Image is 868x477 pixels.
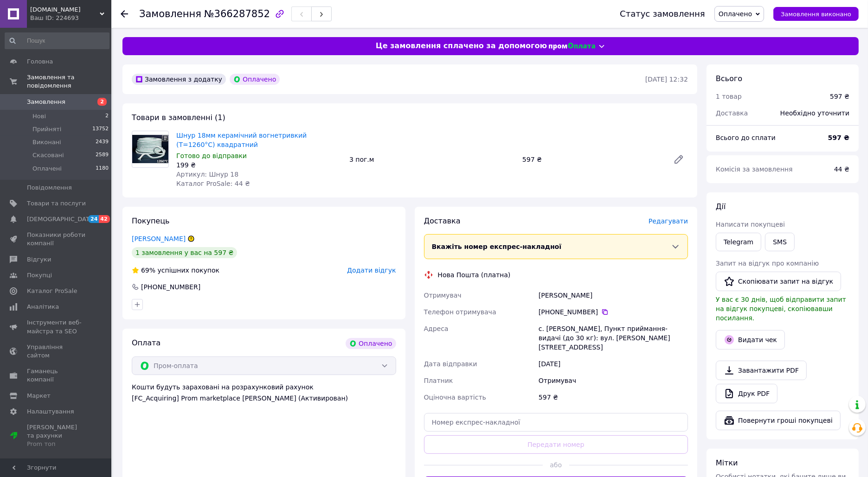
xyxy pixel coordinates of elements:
[30,14,111,22] div: Ваш ID: 224693
[347,267,396,274] span: Додати відгук
[27,184,72,192] span: Повідомлення
[176,171,238,178] span: Артикул: Шнур 18
[424,413,688,432] input: Номер експрес-накладної
[716,272,841,291] button: Скопіювати запит на відгук
[27,407,74,416] span: Налаштування
[121,9,128,19] div: Повернутися назад
[139,8,201,19] span: Замовлення
[96,165,109,173] span: 1180
[27,199,86,208] span: Товари та послуги
[176,152,247,159] span: Готово до відправки
[27,367,86,384] span: Гаманець компанії
[424,308,496,316] span: Телефон отримувача
[27,255,51,264] span: Відгуки
[32,151,64,159] span: Скасовані
[649,217,688,225] span: Редагувати
[834,165,849,173] span: 44 ₴
[537,372,690,389] div: Отримувач
[519,153,666,166] div: 597 ₴
[716,93,742,100] span: 1 товар
[32,165,62,173] span: Оплачені
[27,303,59,311] span: Аналітика
[96,138,109,146] span: 2439
[539,307,688,317] div: [PHONE_NUMBER]
[773,7,859,21] button: Замовлення виконано
[424,292,462,299] span: Отримувач
[97,98,107,106] span: 2
[230,74,280,85] div: Оплачено
[716,165,793,173] span: Комісія за замовлення
[424,377,453,384] span: Платник
[88,215,99,223] span: 24
[27,392,51,400] span: Маркет
[105,112,109,121] span: 2
[27,98,65,106] span: Замовлення
[30,6,100,14] span: Hot.LAND
[27,287,77,295] span: Каталог ProSale
[716,296,846,322] span: У вас є 30 днів, щоб відправити запит на відгук покупцеві, скопіювавши посилання.
[132,216,170,225] span: Покупець
[5,32,109,49] input: Пошук
[716,74,742,83] span: Всього
[32,138,61,146] span: Виконані
[716,330,785,350] button: Видати чек
[716,384,778,403] a: Друк PDF
[432,243,562,250] span: Вкажіть номер експрес-накладної
[716,260,819,267] span: Запит на відгук про компанію
[716,202,726,211] span: Дії
[537,389,690,406] div: 597 ₴
[543,460,569,470] span: або
[132,74,226,85] div: Замовлення з додатку
[92,125,109,134] span: 13752
[27,423,86,449] span: [PERSON_NAME] та рахунки
[537,356,690,372] div: [DATE]
[716,221,785,228] span: Написати покупцеві
[204,8,270,19] span: №366287852
[716,411,841,430] button: Повернути гроші покупцеві
[537,287,690,304] div: [PERSON_NAME]
[830,92,849,101] div: 597 ₴
[716,134,776,141] span: Всього до сплати
[176,132,307,148] a: Шнур 18мм керамічний вогнетривкий (Т=1260°С) квадратний
[176,160,342,170] div: 199 ₴
[828,134,849,141] b: 597 ₴
[537,320,690,356] div: с. [PERSON_NAME], Пункт приймання-видачі (до 30 кг): вул. [PERSON_NAME][STREET_ADDRESS]
[132,113,225,122] span: Товари в замовленні (1)
[132,338,161,347] span: Оплата
[645,76,688,83] time: [DATE] 12:32
[620,9,705,19] div: Статус замовлення
[669,150,688,169] a: Редагувати
[27,73,111,90] span: Замовлення та повідомлення
[96,151,109,159] span: 2589
[132,247,237,258] div: 1 замовлення у вас на 597 ₴
[765,233,795,251] button: SMS
[27,57,53,66] span: Головна
[424,360,477,368] span: Дата відправки
[346,153,519,166] div: 3 пог.м
[27,318,86,335] span: Інструменти веб-майстра та SEO
[436,270,513,280] div: Нова Пошта (платна)
[32,112,46,121] span: Нові
[424,325,449,332] span: Адреса
[775,103,855,123] div: Необхідно уточнити
[716,458,738,467] span: Мітки
[141,267,155,274] span: 69%
[27,440,86,448] div: Prom топ
[99,215,109,223] span: 42
[781,11,851,18] span: Замовлення виконано
[716,109,748,117] span: Доставка
[424,394,486,401] span: Оціночна вартість
[27,343,86,360] span: Управління сайтом
[27,231,86,248] span: Показники роботи компанії
[346,338,396,349] div: Оплачено
[132,266,219,275] div: успішних покупок
[32,125,61,134] span: Прийняті
[176,180,250,187] span: Каталог ProSale: 44 ₴
[424,216,461,225] span: Доставка
[719,10,752,18] span: Оплачено
[716,233,761,251] a: Telegram
[716,361,807,380] a: Завантажити PDF
[27,271,52,280] span: Покупці
[132,135,168,163] img: Шнур 18мм керамічний вогнетривкий (Т=1260°С) квадратний
[132,382,396,403] div: Кошти будуть зараховані на розрахунковий рахунок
